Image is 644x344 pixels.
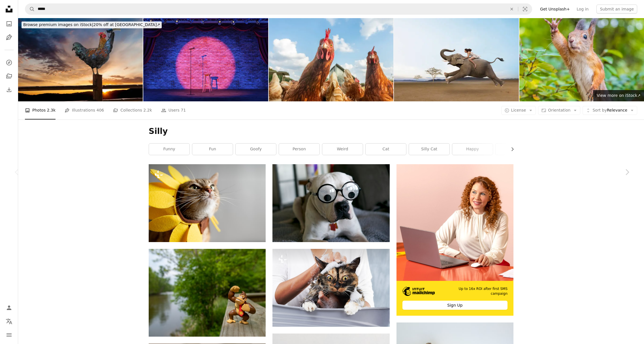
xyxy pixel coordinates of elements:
[236,144,276,155] a: goofy
[23,22,93,27] span: Browse premium images on iStock |
[573,5,592,14] a: Log in
[3,32,15,43] a: Illustrations
[269,18,393,101] img: Curious free-range chickens looking into the camera – Wide-angle close-up on green grass
[592,108,607,112] span: Sort by
[65,101,104,119] a: Illustrations 406
[3,18,15,29] a: Photos
[3,302,15,313] a: Log in / Sign up
[18,18,165,32] a: Browse premium images on iStock|20% off at [GEOGRAPHIC_DATA]↗
[366,144,406,155] a: cat
[97,107,104,113] span: 406
[18,18,143,101] img: Conceptual image of rooster on fence pole with megaphone
[506,4,518,14] button: Clear
[402,287,435,296] img: file-1690386555781-336d1949dad1image
[279,144,319,155] a: person
[149,144,189,155] a: funny
[181,107,186,113] span: 71
[272,249,389,327] img: a cat that is sitting in a bath tub
[593,90,644,101] a: View more on iStock↗
[538,106,580,115] button: Orientation
[518,4,532,14] button: Visual search
[396,164,513,281] img: file-1722962837469-d5d3a3dee0c7image
[149,200,266,206] a: a cat wearing a sunflower costume on its head
[149,126,513,136] h1: Silly
[143,18,268,101] img: Empty stand-up stage with a microphone and spotlights. An empty stage with bricks on background.
[149,164,266,242] img: a cat wearing a sunflower costume on its head
[143,107,152,113] span: 2.2k
[3,316,15,327] button: Language
[161,101,186,119] a: Users 71
[496,144,536,155] a: silly dog
[272,164,389,242] img: white and brown short coated dog wearing black sunglasses
[592,108,627,113] span: Relevance
[3,84,15,95] a: Download History
[537,5,573,14] a: Get Unsplash+
[149,290,266,295] a: a monkey figurine is posed on a wooden deck
[25,4,35,14] button: Search Unsplash
[610,145,644,199] a: Next
[583,106,637,115] button: Sort byRelevance
[394,18,519,101] img: Conceptual image of young woman on the back of running elephant
[25,3,532,15] form: Find visuals sitewide
[452,144,493,155] a: happy
[272,200,389,206] a: white and brown short coated dog wearing black sunglasses
[443,287,507,296] span: Up to 16x ROI after first SMS campaign
[149,249,266,337] img: a monkey figurine is posed on a wooden deck
[3,70,15,82] a: Collections
[3,329,15,341] button: Menu
[396,164,513,316] a: Up to 16x ROI after first SMS campaignSign Up
[272,285,389,290] a: a cat that is sitting in a bath tub
[409,144,449,155] a: silly cat
[23,22,160,27] span: 20% off at [GEOGRAPHIC_DATA] ↗
[507,144,513,155] button: scroll list to the right
[597,93,641,98] span: View more on iStock ↗
[192,144,233,155] a: fun
[402,301,507,310] div: Sign Up
[511,108,526,112] span: License
[322,144,363,155] a: weird
[596,5,637,14] button: Submit an image
[548,108,570,112] span: Orientation
[3,57,15,68] a: Explore
[113,101,152,119] a: Collections 2.2k
[519,18,644,101] img: Autumn Squirrel standing on its hind legs on on green grass with fallen yellow leaves
[501,106,536,115] button: License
